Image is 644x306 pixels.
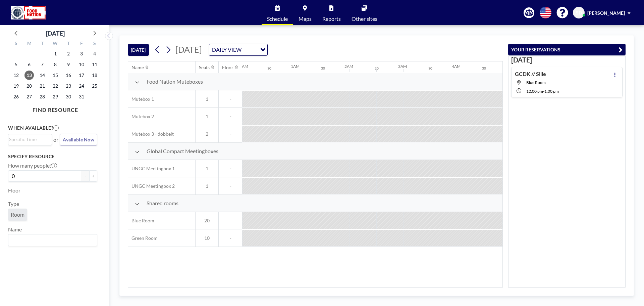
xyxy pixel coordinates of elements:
[11,6,46,19] img: organization-logo
[219,183,242,189] span: -
[128,235,158,241] span: Green Room
[515,71,546,77] h4: GCDK // Sille
[77,60,86,69] span: Friday, October 10, 2025
[128,183,175,189] span: UNGC Meetingbox 2
[51,49,60,58] span: Wednesday, October 1, 2025
[128,96,154,102] span: Mutebox 1
[38,71,47,80] span: Tuesday, October 14, 2025
[38,81,47,91] span: Tuesday, October 21, 2025
[147,200,178,207] span: Shared rooms
[36,40,49,48] div: T
[24,71,34,80] span: Monday, October 13, 2025
[147,78,203,85] span: Food Nation Muteboxes
[219,96,242,102] span: -
[526,89,543,94] span: 12:00 PM
[11,60,21,69] span: Sunday, October 5, 2025
[209,44,267,55] div: Search for option
[482,66,486,71] div: 30
[219,218,242,224] span: -
[60,134,97,145] button: Available Now
[196,131,218,137] span: 2
[291,64,300,69] div: 1AM
[10,40,23,48] div: S
[237,64,248,69] div: 12AM
[46,29,65,38] div: [DATE]
[51,60,60,69] span: Wednesday, October 8, 2025
[38,60,47,69] span: Tuesday, October 7, 2025
[8,234,97,246] div: Search for option
[222,64,233,71] div: Floor
[51,92,60,101] span: Wednesday, October 29, 2025
[219,166,242,172] span: -
[211,45,243,54] span: DAILY VIEW
[244,45,256,54] input: Search for option
[196,218,218,224] span: 20
[77,81,86,91] span: Friday, October 24, 2025
[75,40,88,48] div: F
[24,92,34,101] span: Monday, October 27, 2025
[321,66,325,71] div: 30
[77,92,86,101] span: Friday, October 31, 2025
[8,162,57,169] label: How many people?
[196,96,218,102] span: 1
[147,148,218,155] span: Global Compact Meetingboxes
[51,71,60,80] span: Wednesday, October 15, 2025
[24,60,34,69] span: Monday, October 6, 2025
[8,201,19,207] label: Type
[62,40,75,48] div: T
[64,71,73,80] span: Thursday, October 16, 2025
[11,211,24,218] span: Room
[64,49,73,58] span: Thursday, October 2, 2025
[11,71,21,80] span: Sunday, October 12, 2025
[64,92,73,101] span: Thursday, October 30, 2025
[128,166,175,172] span: UNGC Meetingbox 1
[344,64,353,69] div: 2AM
[51,81,60,91] span: Wednesday, October 22, 2025
[428,66,432,71] div: 30
[299,16,312,21] span: Maps
[9,136,48,143] input: Search for option
[8,104,103,113] h4: FIND RESOURCE
[543,89,544,94] span: -
[452,64,461,69] div: 4AM
[196,114,218,120] span: 1
[128,44,149,56] button: [DATE]
[49,40,62,48] div: W
[219,114,242,120] span: -
[90,71,99,80] span: Saturday, October 18, 2025
[175,44,202,54] span: [DATE]
[8,154,97,160] h3: Specify resource
[196,235,218,241] span: 10
[9,236,93,245] input: Search for option
[90,60,99,69] span: Saturday, October 11, 2025
[196,183,218,189] span: 1
[128,114,154,120] span: Mutebox 2
[196,166,218,172] span: 1
[219,235,242,241] span: -
[526,80,546,85] span: Blue Room
[23,40,36,48] div: M
[375,66,379,71] div: 30
[88,40,101,48] div: S
[544,89,559,94] span: 1:00 PM
[199,64,210,71] div: Seats
[131,64,144,71] div: Name
[90,49,99,58] span: Saturday, October 4, 2025
[267,16,288,21] span: Schedule
[587,10,625,16] span: [PERSON_NAME]
[53,136,58,143] span: or
[8,134,52,144] div: Search for option
[64,60,73,69] span: Thursday, October 9, 2025
[352,16,377,21] span: Other sites
[322,16,341,21] span: Reports
[24,81,34,91] span: Monday, October 20, 2025
[508,44,626,55] button: YOUR RESERVATIONS
[11,92,21,101] span: Sunday, October 26, 2025
[81,170,89,182] button: -
[267,66,271,71] div: 30
[398,64,407,69] div: 3AM
[38,92,47,101] span: Tuesday, October 28, 2025
[8,187,20,194] label: Floor
[89,170,97,182] button: +
[219,131,242,137] span: -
